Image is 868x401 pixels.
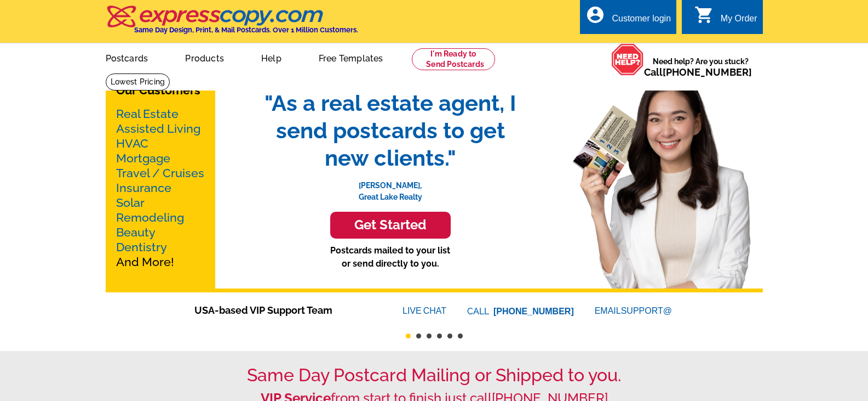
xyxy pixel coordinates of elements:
[644,66,752,78] span: Call
[116,211,184,224] a: Remodeling
[585,12,671,26] a: account_circle Customer login
[301,44,401,70] a: Free Templates
[611,43,644,76] img: help
[116,181,171,195] a: Insurance
[254,172,527,203] p: [PERSON_NAME], Great Lake Realty
[595,306,674,315] a: EMAILSUPPORT@
[694,5,714,25] i: shopping_cart
[493,307,574,316] a: [PHONE_NUMBER]
[116,122,200,135] a: Assisted Living
[254,212,527,239] a: Get Started
[644,56,757,78] span: Need help? Are you stuck?
[427,334,432,338] button: 3 of 6
[244,44,299,70] a: Help
[168,44,242,70] a: Products
[116,151,170,165] a: Mortgage
[106,13,358,34] a: Same Day Design, Print, & Mail Postcards. Over 1 Million Customers.
[116,137,148,150] a: HVAC
[194,303,370,318] span: USA-based VIP Support Team
[612,14,671,29] div: Customer login
[585,5,605,25] i: account_circle
[116,166,204,180] a: Travel / Cruises
[416,334,421,338] button: 2 of 6
[344,217,437,233] h3: Get Started
[116,225,156,239] a: Beauty
[254,89,527,172] span: "As a real estate agent, I send postcards to get new clients."
[116,240,167,254] a: Dentistry
[106,365,763,386] h1: Same Day Postcard Mailing or Shipped to you.
[254,244,527,270] p: Postcards mailed to your list or send directly to you.
[437,334,442,338] button: 4 of 6
[134,26,358,34] h4: Same Day Design, Print, & Mail Postcards. Over 1 Million Customers.
[467,305,491,318] font: CALL
[447,334,452,338] button: 5 of 6
[116,107,179,121] a: Real Estate
[88,44,166,70] a: Postcards
[403,306,446,315] a: LIVECHAT
[406,334,411,338] button: 1 of 6
[721,14,757,29] div: My Order
[458,334,463,338] button: 6 of 6
[694,12,757,26] a: shopping_cart My Order
[621,304,674,318] font: SUPPORT@
[663,66,752,78] a: [PHONE_NUMBER]
[116,196,145,210] a: Solar
[403,304,423,318] font: LIVE
[116,106,205,269] p: And More!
